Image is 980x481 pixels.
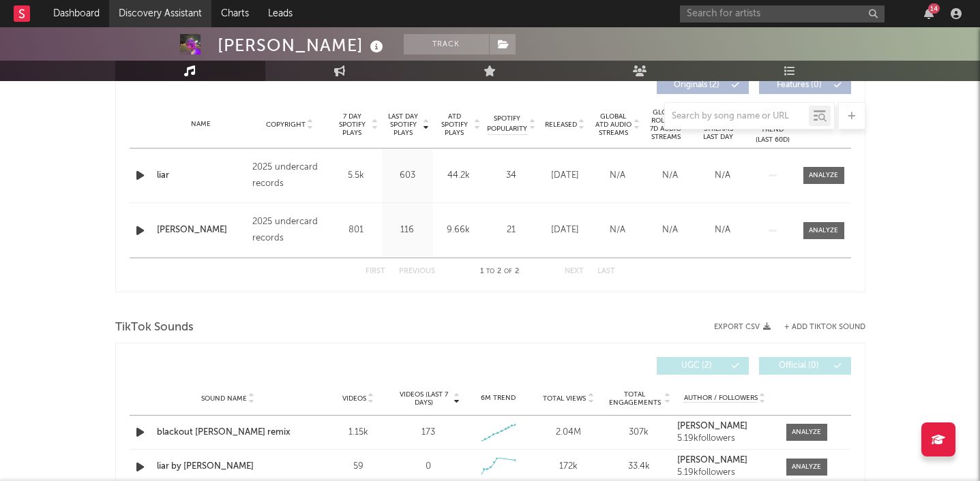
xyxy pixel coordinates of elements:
[714,323,771,331] button: Export CSV
[607,460,670,474] div: 33.4k
[327,426,390,439] div: 1.15k
[647,169,693,183] div: N/A
[252,214,327,247] div: 2025 undercard records
[700,223,745,237] div: N/A
[684,394,758,403] span: Author / Followers
[421,426,435,439] div: 173
[327,460,390,474] div: 59
[771,324,865,331] button: + Add TikTok Sound
[542,169,588,183] div: [DATE]
[201,394,247,403] span: Sound Name
[665,111,809,122] input: Search by song name or URL
[677,456,772,465] a: [PERSON_NAME]
[595,223,640,237] div: N/A
[607,426,670,439] div: 307k
[426,460,431,474] div: 0
[784,324,865,331] button: + Add TikTok Sound
[218,34,387,57] div: [PERSON_NAME]
[565,268,584,275] button: Next
[680,5,885,22] input: Search for artists
[366,268,385,275] button: First
[543,394,586,403] span: Total Views
[157,169,246,183] a: liar
[768,362,831,370] span: Official ( 0 )
[597,268,615,275] button: Last
[759,76,851,94] button: Features(0)
[768,81,831,89] span: Features ( 0 )
[666,81,728,89] span: Originals ( 2 )
[488,223,535,237] div: 21
[252,159,327,192] div: 2025 undercard records
[157,460,299,474] a: liar by [PERSON_NAME]
[115,320,194,336] span: TikTok Sounds
[488,169,535,183] div: 34
[542,223,588,237] div: [DATE]
[607,390,662,407] span: Total Engagements
[436,169,481,183] div: 44.2k
[928,3,940,14] div: 14
[677,422,747,431] strong: [PERSON_NAME]
[342,394,366,403] span: Videos
[677,456,747,465] strong: [PERSON_NAME]
[647,223,693,237] div: N/A
[436,223,481,237] div: 9.66k
[700,169,745,183] div: N/A
[657,76,749,94] button: Originals(2)
[504,268,512,275] span: of
[677,422,772,431] a: [PERSON_NAME]
[595,169,640,183] div: N/A
[466,393,530,403] div: 6M Trend
[759,357,851,375] button: Official(0)
[385,169,430,183] div: 603
[404,34,489,55] button: Track
[334,223,378,237] div: 801
[157,426,299,439] a: blackout [PERSON_NAME] remix
[924,8,934,19] button: 14
[462,264,537,280] div: 1 2 2
[396,390,451,407] span: Videos (last 7 days)
[385,223,430,237] div: 116
[666,362,728,370] span: UGC ( 2 )
[677,434,772,444] div: 5.19k followers
[537,426,600,439] div: 2.04M
[657,357,749,375] button: UGC(2)
[677,468,772,478] div: 5.19k followers
[399,268,435,275] button: Previous
[486,268,494,275] span: to
[157,223,246,237] a: [PERSON_NAME]
[334,169,378,183] div: 5.5k
[537,460,600,474] div: 172k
